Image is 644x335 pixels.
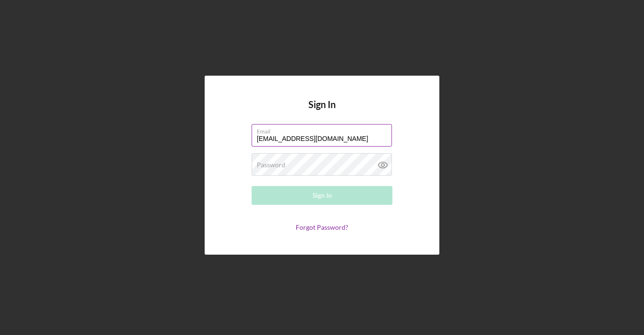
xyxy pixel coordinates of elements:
[308,99,336,124] h4: Sign In
[296,223,348,231] a: Forgot Password?
[257,161,285,169] label: Password
[313,186,332,205] div: Sign In
[252,186,392,205] button: Sign In
[257,125,392,135] label: Email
